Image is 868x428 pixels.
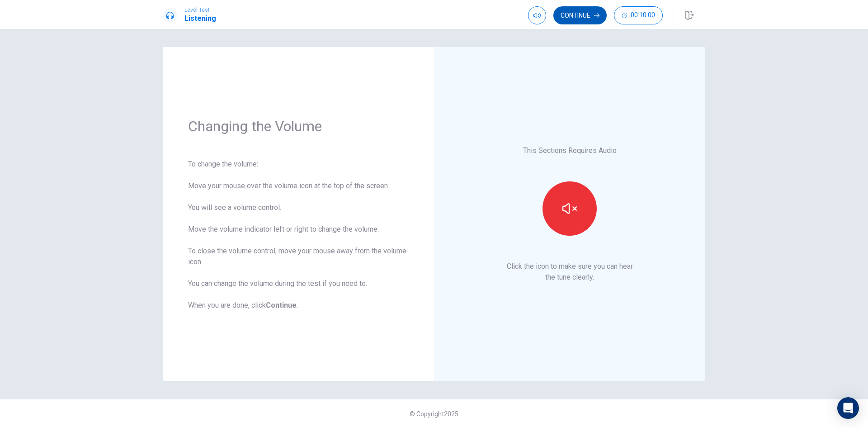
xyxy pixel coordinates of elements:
[410,410,458,418] span: © Copyright 2025
[631,12,655,19] span: 00:10:00
[523,145,617,156] p: This Sections Requires Audio
[188,159,409,311] div: To change the volume: Move your mouse over the volume icon at the top of the screen. You will see...
[184,13,216,24] h1: Listening
[266,301,297,309] b: Continue
[184,7,216,13] span: Level Test
[507,261,633,283] p: Click the icon to make sure you can hear the tune clearly.
[614,6,663,24] button: 00:10:00
[188,117,409,135] h1: Changing the Volume
[553,6,607,24] button: Continue
[837,397,859,419] div: Open Intercom Messenger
